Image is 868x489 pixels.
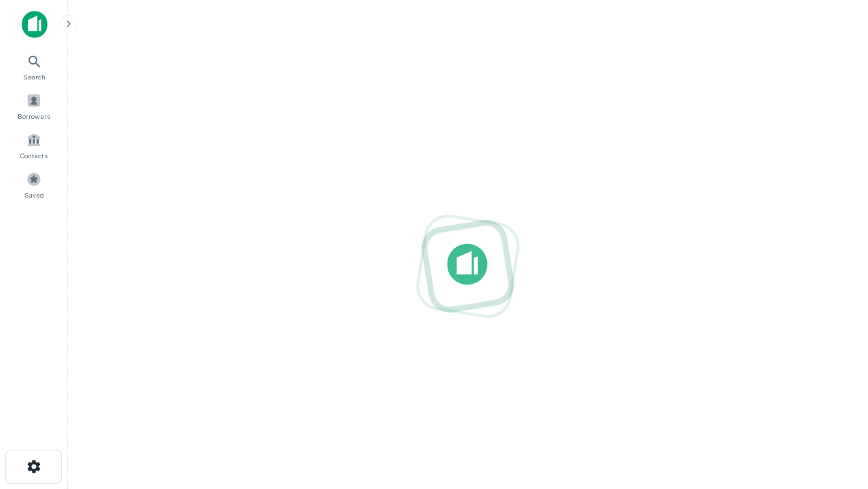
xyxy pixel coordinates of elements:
span: Saved [24,189,44,200]
a: Borrowers [4,88,64,124]
span: Search [23,71,45,82]
iframe: Chat Widget [800,380,868,446]
span: Borrowers [18,111,50,122]
img: capitalize-icon.png [22,11,47,38]
a: Contacts [4,127,64,164]
a: Saved [4,166,64,203]
span: Contacts [20,150,47,161]
a: Search [4,48,64,85]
